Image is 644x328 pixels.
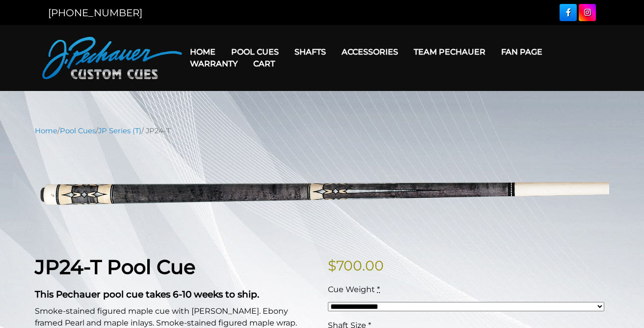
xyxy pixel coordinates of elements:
[35,125,609,136] nav: Breadcrumb
[35,289,259,300] strong: This Pechauer pool cue takes 6-10 weeks to ship.
[98,126,141,135] a: JP Series (T)
[223,39,287,64] a: Pool Cues
[35,144,609,239] img: jp24-T.png
[60,126,96,135] a: Pool Cues
[182,39,223,64] a: Home
[328,257,384,274] bdi: 700.00
[48,7,142,19] a: [PHONE_NUMBER]
[328,257,336,274] span: $
[42,37,182,79] img: Pechauer Custom Cues
[406,39,493,64] a: Team Pechauer
[245,51,283,76] a: Cart
[334,39,406,64] a: Accessories
[35,126,57,135] a: Home
[328,285,375,294] span: Cue Weight
[287,39,334,64] a: Shafts
[493,39,550,64] a: Fan Page
[35,255,195,279] strong: JP24-T Pool Cue
[377,285,380,294] abbr: required
[182,51,245,76] a: Warranty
